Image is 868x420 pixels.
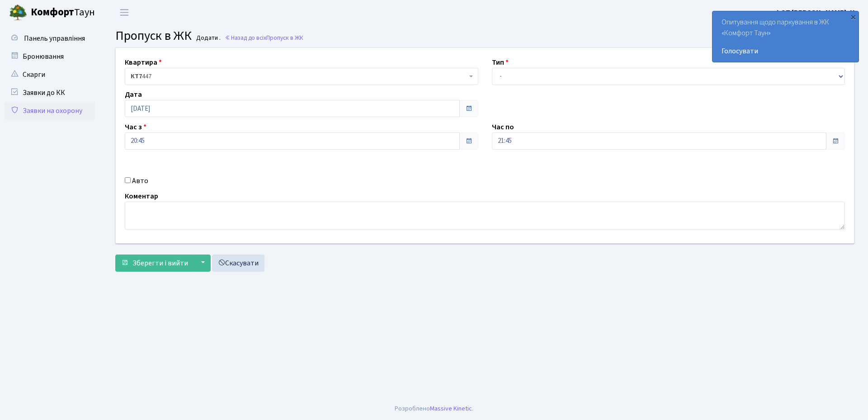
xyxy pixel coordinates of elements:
span: <b>КТ7</b>&nbsp;&nbsp;&nbsp;447 [125,68,478,85]
span: Зберегти і вийти [132,258,188,268]
button: Переключити навігацію [113,5,136,20]
a: Назад до всіхПропуск в ЖК [225,33,303,42]
a: Бронювання [5,47,95,66]
b: КТ7 [131,72,142,81]
a: Заявки на охорону [5,102,95,120]
a: Скасувати [212,255,264,272]
a: Голосувати [722,46,849,57]
span: <b>КТ7</b>&nbsp;&nbsp;&nbsp;447 [131,72,467,81]
span: Пропуск в ЖК [266,33,303,42]
label: Квартира [125,57,162,68]
a: Massive Kinetic [430,404,472,413]
b: ФОП [PERSON_NAME]. Н. [775,8,857,18]
a: Панель управління [5,29,95,47]
div: Опитування щодо паркування в ЖК «Комфорт Таун» [712,11,859,62]
label: Коментар [125,191,158,202]
span: Панель управління [24,33,85,43]
label: Час з [125,122,146,132]
span: Таун [31,5,95,20]
label: Дата [125,89,142,100]
label: Час по [492,122,514,132]
div: Розроблено . [395,404,473,414]
button: Зберегти і вийти [115,255,194,272]
a: ФОП [PERSON_NAME]. Н. [775,7,857,18]
label: Тип [492,57,509,68]
small: Додати . [194,34,221,42]
a: Заявки до КК [5,84,95,102]
label: Авто [132,175,148,186]
div: × [849,12,858,21]
b: Комфорт [31,5,74,19]
span: Пропуск в ЖК [115,27,192,45]
a: Скарги [5,66,95,84]
img: logo.png [9,4,27,22]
